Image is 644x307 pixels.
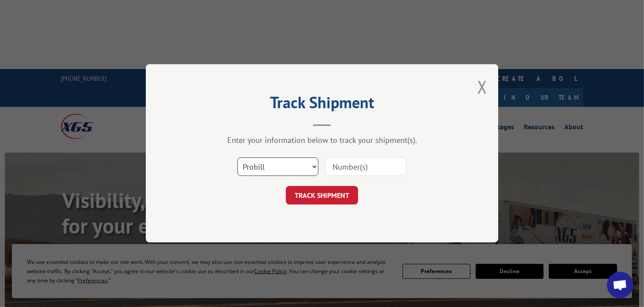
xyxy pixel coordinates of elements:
[190,96,454,113] h2: Track Shipment
[477,75,487,99] button: Close modal
[190,135,454,146] div: Enter your information below to track your shipment(s).
[325,158,406,176] input: Number(s)
[286,186,358,205] button: TRACK SHIPMENT
[607,272,633,298] div: Open chat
